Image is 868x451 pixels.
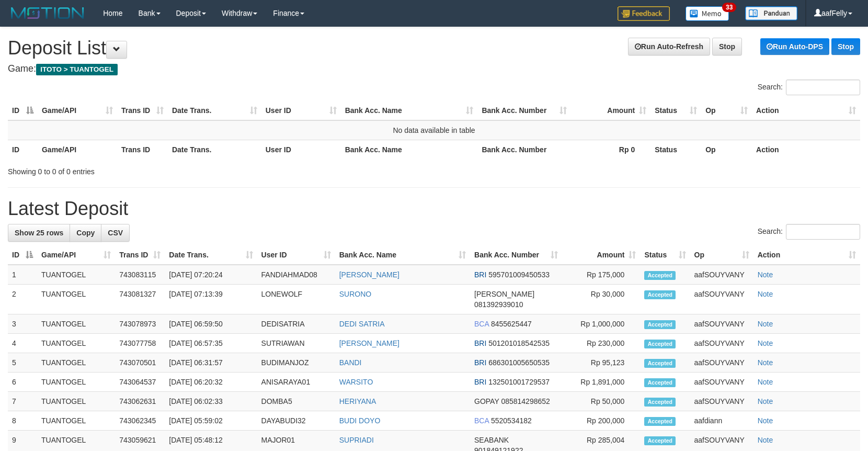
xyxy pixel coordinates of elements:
[758,339,773,347] a: Note
[562,285,640,314] td: Rp 30,000
[339,416,381,425] a: BUDI DOYO
[474,358,486,367] span: BRI
[470,245,562,265] th: Bank Acc. Number: activate to sort column ascending
[8,224,70,242] a: Show 25 rows
[76,229,95,237] span: Copy
[690,392,753,411] td: aafSOUYVANY
[8,162,354,177] div: Showing 0 to 0 of 0 entries
[37,265,115,285] td: TUANTOGEL
[758,80,860,95] label: Search:
[257,392,335,411] td: DOMBA5
[341,101,478,120] th: Bank Acc. Name: activate to sort column ascending
[37,314,115,334] td: TUANTOGEL
[474,339,486,347] span: BRI
[115,245,165,265] th: Trans ID: activate to sort column ascending
[831,38,860,55] a: Stop
[562,392,640,411] td: Rp 50,000
[701,101,752,120] th: Op: activate to sort column ascending
[760,38,829,55] a: Run Auto-DPS
[690,285,753,314] td: aafSOUYVANY
[165,314,257,334] td: [DATE] 06:59:50
[168,140,261,159] th: Date Trans.
[15,229,63,237] span: Show 25 rows
[8,353,37,373] td: 5
[474,300,523,309] span: Copy 081392939010 to clipboard
[8,392,37,411] td: 7
[37,334,115,353] td: TUANTOGEL
[8,101,38,120] th: ID: activate to sort column descending
[786,80,860,95] input: Search:
[165,265,257,285] td: [DATE] 07:20:24
[38,101,117,120] th: Game/API: activate to sort column ascending
[640,245,690,265] th: Status: activate to sort column ascending
[165,245,257,265] th: Date Trans.: activate to sort column ascending
[165,353,257,373] td: [DATE] 06:31:57
[8,334,37,353] td: 4
[758,436,773,444] a: Note
[165,334,257,353] td: [DATE] 06:57:35
[477,101,571,120] th: Bank Acc. Number: activate to sort column ascending
[712,38,742,55] a: Stop
[8,120,860,140] td: No data available in table
[690,411,753,431] td: aafdiann
[644,320,676,329] span: Accepted
[474,378,486,386] span: BRI
[339,358,362,367] a: BANDI
[339,397,376,405] a: HERIYANA
[474,397,499,405] span: GOPAY
[115,314,165,334] td: 743078973
[257,265,335,285] td: FANDIAHMAD08
[752,140,860,159] th: Action
[644,290,676,299] span: Accepted
[8,198,860,219] h1: Latest Deposit
[562,373,640,392] td: Rp 1,891,000
[70,224,101,242] a: Copy
[722,3,736,12] span: 33
[488,339,550,347] span: Copy 501201018542535 to clipboard
[168,101,261,120] th: Date Trans.: activate to sort column ascending
[339,378,373,386] a: WARSITO
[690,245,753,265] th: Op: activate to sort column ascending
[115,334,165,353] td: 743077758
[491,416,532,425] span: Copy 5520534182 to clipboard
[257,314,335,334] td: DEDISATRIA
[8,373,37,392] td: 6
[37,245,115,265] th: Game/API: activate to sort column ascending
[488,378,550,386] span: Copy 132501001729537 to clipboard
[8,38,860,59] h1: Deposit List
[690,334,753,353] td: aafSOUYVANY
[339,436,374,444] a: SUPRIADI
[753,245,860,265] th: Action: activate to sort column ascending
[117,101,168,120] th: Trans ID: activate to sort column ascending
[618,6,670,21] img: Feedback.jpg
[745,6,797,20] img: panduan.png
[686,6,729,21] img: Button%20Memo.svg
[562,353,640,373] td: Rp 95,123
[758,416,773,425] a: Note
[488,358,550,367] span: Copy 686301005650535 to clipboard
[650,101,701,120] th: Status: activate to sort column ascending
[8,265,37,285] td: 1
[8,285,37,314] td: 2
[650,140,701,159] th: Status
[644,271,676,280] span: Accepted
[165,285,257,314] td: [DATE] 07:13:39
[644,417,676,426] span: Accepted
[115,285,165,314] td: 743081327
[474,290,534,298] span: [PERSON_NAME]
[644,436,676,445] span: Accepted
[37,285,115,314] td: TUANTOGEL
[752,101,860,120] th: Action: activate to sort column ascending
[165,373,257,392] td: [DATE] 06:20:32
[690,314,753,334] td: aafSOUYVANY
[115,392,165,411] td: 743062631
[562,411,640,431] td: Rp 200,000
[690,265,753,285] td: aafSOUYVANY
[36,64,118,75] span: ITOTO > TUANTOGEL
[257,411,335,431] td: DAYABUDI32
[8,411,37,431] td: 8
[257,285,335,314] td: LONEWOLF
[8,5,87,21] img: MOTION_logo.png
[571,140,650,159] th: Rp 0
[701,140,752,159] th: Op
